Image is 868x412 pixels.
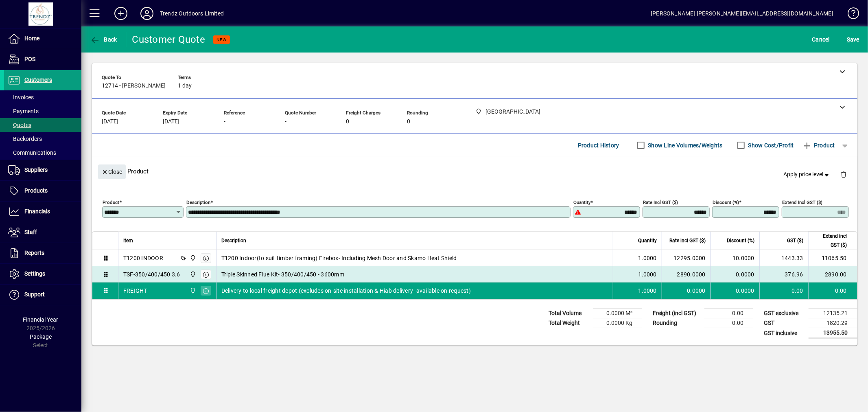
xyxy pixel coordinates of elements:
a: Communications [4,146,81,160]
div: Trendz Outdoors Limited [160,7,224,20]
label: Show Cost/Profit [747,141,794,149]
a: Reports [4,243,81,263]
td: GST [760,318,809,328]
td: 0.00 [704,318,753,328]
button: Close [98,164,126,179]
span: 0 [346,118,349,125]
a: Knowledge Base [842,2,858,28]
span: 1.0000 [638,254,657,262]
span: Home [24,35,39,42]
td: 13955.50 [809,328,857,338]
span: [DATE] [102,118,118,125]
span: New Plymouth [188,254,197,263]
span: Close [101,165,122,179]
span: Settings [24,270,45,277]
span: New Plymouth [188,270,197,279]
a: Quotes [4,118,81,132]
span: 0 [407,118,410,125]
a: Products [4,181,81,201]
span: Reports [24,250,44,256]
a: Backorders [4,132,81,146]
span: Backorders [8,136,42,142]
td: Total Weight [544,318,593,328]
app-page-header-button: Delete [834,171,853,178]
td: 376.96 [759,266,808,283]
span: S [847,36,850,43]
span: Apply price level [784,170,831,179]
div: TSF-350/400/450 3.6 [123,270,180,278]
span: Package [30,333,52,340]
span: Product [802,139,835,152]
span: Delivery to local freight depot (excludes on-site installation & Hiab delivery- available on requ... [221,287,471,295]
span: Triple Skinned Flue Kit- 350/400/450 - 3600mm [221,270,344,278]
mat-label: Description [186,199,210,205]
span: Payments [8,108,39,114]
span: POS [24,56,35,62]
a: Payments [4,104,81,118]
button: Delete [834,164,853,184]
span: Cancel [812,33,830,46]
td: GST inclusive [760,328,809,338]
span: - [224,118,225,125]
span: Financial Year [23,316,59,323]
span: Products [24,187,48,194]
div: 0.0000 [667,287,706,295]
td: 1443.33 [759,250,808,266]
div: FREIGHT [123,287,147,295]
td: 10.0000 [711,250,759,266]
td: 0.0000 [711,266,759,283]
span: Quantity [638,236,657,245]
button: Back [88,32,119,47]
span: ave [847,33,859,46]
span: Discount (%) [727,236,754,245]
span: Financials [24,208,50,215]
a: Invoices [4,90,81,104]
td: 1820.29 [809,318,857,328]
div: T1200 INDOOR [123,254,163,262]
td: GST exclusive [760,309,809,318]
td: 11065.50 [808,250,857,266]
td: Total Volume [544,309,593,318]
span: 1.0000 [638,270,657,278]
span: Product History [578,139,619,152]
span: 1 day [178,83,192,89]
a: Settings [4,264,81,284]
span: 1.0000 [638,287,657,295]
mat-label: Rate incl GST ($) [643,199,678,205]
span: Rate incl GST ($) [669,236,706,245]
a: Financials [4,202,81,222]
div: Customer Quote [132,33,206,46]
span: Quotes [8,122,31,128]
app-page-header-button: Back [81,32,126,47]
button: Apply price level [781,167,834,182]
button: Product History [575,138,623,153]
span: Customers [24,77,52,83]
span: [DATE] [163,118,179,125]
span: Support [24,291,45,298]
mat-label: Product [103,199,119,205]
td: Rounding [649,318,704,328]
div: 12295.0000 [667,254,706,262]
span: Suppliers [24,167,48,173]
span: 12714 - [PERSON_NAME] [102,83,166,89]
td: 0.00 [759,283,808,299]
span: - [285,118,286,125]
mat-label: Extend incl GST ($) [782,199,822,205]
span: GST ($) [787,236,803,245]
a: Home [4,28,81,49]
button: Cancel [810,32,832,47]
button: Profile [134,6,160,21]
span: Item [123,236,133,245]
app-page-header-button: Close [96,168,128,175]
mat-label: Quantity [573,199,590,205]
a: Staff [4,222,81,243]
span: Description [221,236,246,245]
span: T1200 Indoor(to suit timber framing) Firebox- Including Mesh Door and Skamo Heat Shield [221,254,457,262]
td: Freight (incl GST) [649,309,704,318]
button: Save [845,32,861,47]
span: Extend incl GST ($) [813,232,847,250]
td: 2890.00 [808,266,857,283]
span: Invoices [8,94,34,101]
span: Communications [8,149,56,156]
button: Add [108,6,134,21]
